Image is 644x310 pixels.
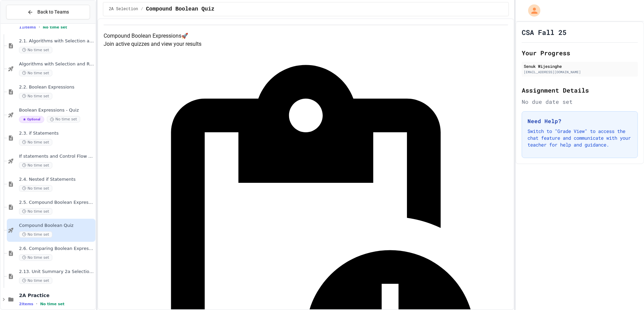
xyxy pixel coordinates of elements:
span: No time set [19,93,52,99]
span: No time set [19,162,52,169]
span: No time set [19,47,52,53]
div: My Account [521,3,542,18]
span: 11 items [19,25,36,30]
h2: Assignment Details [522,85,638,95]
h2: Your Progress [522,48,638,58]
span: 2.4. Nested if Statements [19,177,94,182]
span: No time set [19,139,52,146]
h3: Need Help? [527,117,632,125]
span: • [39,24,40,30]
span: • [36,301,37,307]
span: Compound Boolean Quiz [146,5,215,13]
div: No due date set [522,98,638,106]
span: No time set [19,277,52,284]
button: Back to Teams [6,5,90,19]
h1: CSA Fall 25 [522,27,567,37]
span: 2.2. Boolean Expressions [19,84,94,90]
p: Join active quizzes and view your results [104,40,508,48]
span: Algorithms with Selection and Repetition - Topic 2.1 [19,61,94,67]
div: [EMAIL_ADDRESS][DOMAIN_NAME] [524,70,636,75]
span: No time set [19,231,52,238]
span: No time set [19,208,52,215]
span: 2.13. Unit Summary 2a Selection (2.1-2.6) [19,269,94,275]
span: No time set [40,302,65,306]
span: 2A Selection [109,6,138,12]
span: If statements and Control Flow - Quiz [19,154,94,159]
span: No time set [47,116,80,122]
span: No time set [19,70,52,76]
p: Switch to "Grade View" to access the chat feature and communicate with your teacher for help and ... [527,128,632,148]
div: Senuk Wijesinghe [524,63,636,69]
span: 2.5. Compound Boolean Expressions [19,200,94,206]
span: 2A Practice [19,292,94,298]
span: No time set [19,254,52,261]
span: 2 items [19,302,33,306]
span: 2.1. Algorithms with Selection and Repetition [19,38,94,44]
span: No time set [43,25,67,30]
span: Back to Teams [37,8,69,16]
span: Optional [19,116,44,123]
span: Compound Boolean Quiz [19,223,94,229]
span: / [141,6,143,12]
span: No time set [19,185,52,192]
h4: Compound Boolean Expressions 🚀 [104,32,508,40]
span: Boolean Expressions - Quiz [19,108,94,113]
span: 2.3. if Statements [19,131,94,136]
span: 2.6. Comparing Boolean Expressions ([PERSON_NAME] Laws) [19,246,94,252]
